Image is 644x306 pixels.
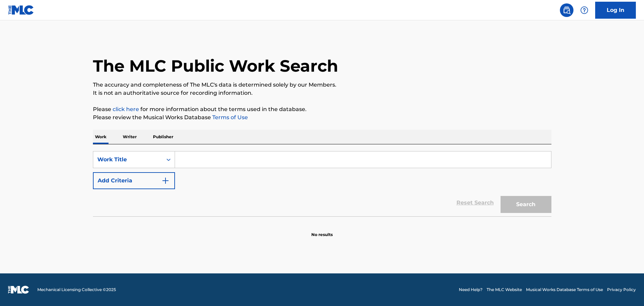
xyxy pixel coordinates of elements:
[93,151,551,216] form: Search Form
[93,89,551,97] p: It is not an authoritative source for recording information.
[93,172,175,189] button: Add Criteria
[595,2,636,19] a: Log In
[93,81,551,89] p: The accuracy and completeness of The MLC's data is determined solely by our Members.
[459,287,483,293] a: Need Help?
[121,130,139,144] p: Writer
[526,287,603,293] a: Musical Works Database Terms of Use
[211,114,248,121] a: Terms of Use
[578,3,591,17] div: Help
[311,223,333,238] p: No results
[97,156,158,164] div: Work Title
[37,287,116,293] span: Mechanical Licensing Collective © 2025
[607,287,636,293] a: Privacy Policy
[93,105,551,113] p: Please for more information about the terms used in the database.
[563,6,571,14] img: search
[580,6,588,14] img: help
[8,286,29,294] img: logo
[113,106,139,112] a: click here
[93,113,551,122] p: Please review the Musical Works Database
[151,130,175,144] p: Publisher
[161,177,170,185] img: 9d2ae6d4665cec9f34b9.svg
[93,130,109,144] p: Work
[560,3,573,17] a: Public Search
[8,5,34,15] img: MLC Logo
[487,287,522,293] a: The MLC Website
[93,56,338,76] h1: The MLC Public Work Search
